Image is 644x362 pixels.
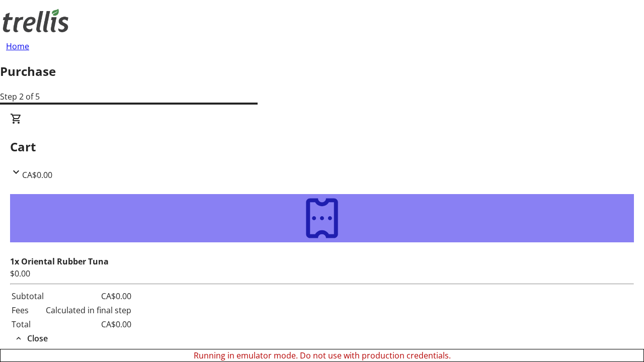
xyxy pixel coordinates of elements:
[10,113,634,181] div: CartCA$0.00
[45,318,132,331] td: CA$0.00
[45,290,132,303] td: CA$0.00
[10,332,52,344] button: Close
[11,290,44,303] td: Subtotal
[11,318,44,331] td: Total
[11,304,44,317] td: Fees
[10,181,634,345] div: CartCA$0.00
[22,169,52,180] span: CA$0.00
[27,332,48,344] span: Close
[10,267,634,280] div: $0.00
[10,138,634,156] h2: Cart
[45,304,132,317] td: Calculated in final step
[10,256,109,267] strong: 1x Oriental Rubber Tuna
